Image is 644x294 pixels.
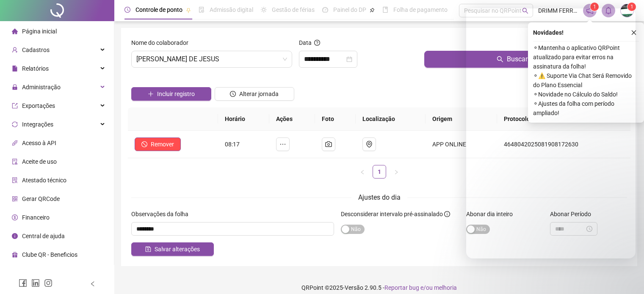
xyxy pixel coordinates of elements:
[370,8,375,13] span: pushpin
[145,246,151,252] span: save
[12,140,18,146] span: api
[426,131,497,158] td: APP ONLINE
[366,141,373,148] span: environment
[155,245,200,254] span: Salvar alterações
[31,279,40,287] span: linkedin
[315,107,356,131] th: Foto
[12,252,18,258] span: gift
[210,6,253,13] span: Admissão digital
[239,89,279,99] span: Alterar jornada
[314,40,320,46] span: question-circle
[373,165,386,179] li: 1
[148,91,154,97] span: plus
[22,214,50,221] span: Financeiro
[141,141,147,147] span: stop
[615,265,636,286] iframe: Intercom live chat
[22,84,61,91] span: Administração
[605,7,612,14] span: bell
[225,141,240,148] span: 08:17
[22,47,50,53] span: Cadastros
[261,7,267,13] span: sun
[424,51,627,68] button: Buscar registros
[22,102,55,109] span: Exportações
[358,193,401,201] span: Ajustes do dia
[44,279,53,287] span: instagram
[22,177,66,184] span: Atestado técnico
[522,8,528,14] span: search
[630,4,633,10] span: 1
[272,6,315,13] span: Gestão de férias
[593,4,596,10] span: 1
[135,137,181,151] button: Remover
[325,141,332,148] span: camera
[124,7,130,13] span: clock-circle
[322,7,328,13] span: dashboard
[186,8,191,13] span: pushpin
[131,38,194,47] label: Nome do colaborador
[151,140,174,149] span: Remover
[12,66,18,71] span: file
[12,159,18,165] span: audit
[466,8,636,258] iframe: Intercom live chat
[627,3,636,11] sup: Atualize o seu contato no menu Meus Dados
[538,6,578,15] span: DRIMM FERRAMENTAS
[22,140,56,146] span: Acesso à API
[382,7,388,13] span: book
[22,28,57,35] span: Página inicial
[356,165,369,179] button: left
[22,121,53,128] span: Integrações
[394,170,399,175] span: right
[390,165,403,179] button: right
[279,141,286,148] span: ellipsis
[12,84,18,90] span: lock
[390,165,403,179] li: Próxima página
[12,177,18,183] span: solution
[12,47,18,53] span: user-add
[341,211,443,217] span: Desconsiderar intervalo pré-assinalado
[356,165,369,179] li: Página anterior
[90,281,96,287] span: left
[22,251,77,258] span: Clube QR - Beneficios
[426,107,497,131] th: Origem
[135,6,182,13] span: Controle de ponto
[12,233,18,239] span: info-circle
[12,214,18,220] span: dollar
[218,107,269,131] th: Horário
[345,284,363,291] span: Versão
[444,211,450,217] span: info-circle
[22,195,60,202] span: Gerar QRCode
[131,209,194,219] label: Observações da folha
[22,158,57,165] span: Aceite de uso
[199,7,205,13] span: file-done
[299,39,312,46] span: Data
[19,279,27,287] span: facebook
[360,170,365,175] span: left
[621,4,633,17] img: 73
[131,242,214,256] button: Salvar alterações
[22,65,49,72] span: Relatórios
[215,91,295,98] a: Alterar jornada
[157,89,195,99] span: Incluir registro
[269,107,315,131] th: Ações
[22,233,65,239] span: Central de ajuda
[215,87,295,101] button: Alterar jornada
[136,51,287,67] span: IGOR DANIEL SANTANA DE JESUS
[12,103,18,109] span: export
[586,7,594,14] span: notification
[356,107,426,131] th: Localização
[230,91,236,97] span: clock-circle
[333,6,366,13] span: Painel do DP
[12,121,18,127] span: sync
[12,196,18,202] span: qrcode
[373,165,386,178] a: 1
[131,87,211,101] button: Incluir registro
[590,3,599,11] sup: 1
[384,284,457,291] span: Reportar bug e/ou melhoria
[393,6,448,13] span: Folha de pagamento
[12,28,18,34] span: home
